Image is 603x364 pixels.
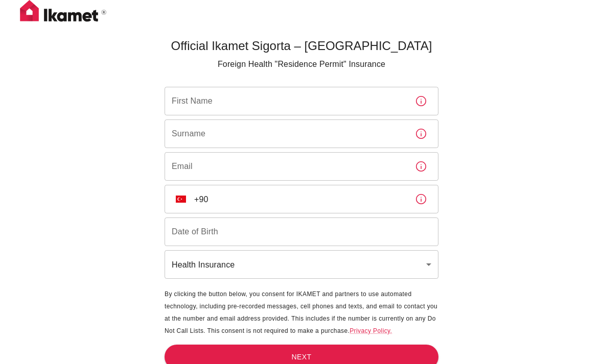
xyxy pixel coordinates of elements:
span: By clicking the button below, you consent for IKAMET and partners to use automated technology, in... [165,290,437,334]
a: Privacy Policy. [350,327,392,334]
h5: Official Ikamet Sigorta – [GEOGRAPHIC_DATA] [165,38,438,54]
input: Choose date [165,217,438,246]
p: Foreign Health "Residence Permit" Insurance [165,58,438,70]
button: Select country [172,190,190,208]
img: unknown [176,196,186,203]
div: Health Insurance [165,250,438,279]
